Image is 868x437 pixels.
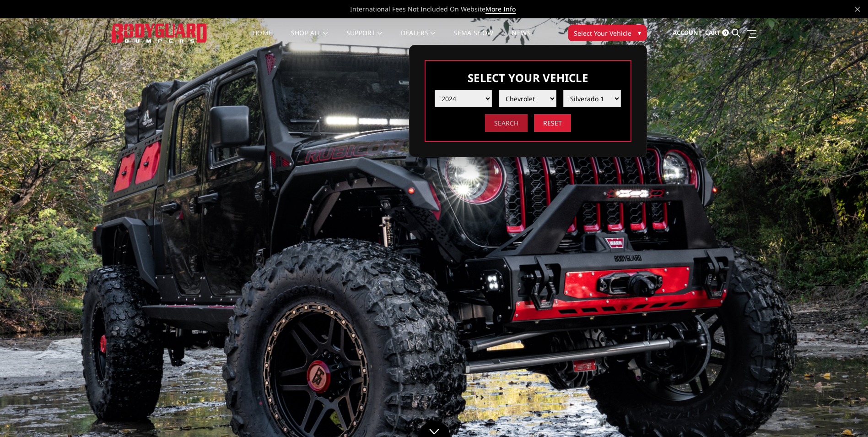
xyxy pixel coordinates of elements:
input: Search [485,114,528,132]
span: Select Your Vehicle [574,28,631,38]
span: 0 [722,29,729,36]
iframe: Chat Widget [822,393,868,437]
span: Account [673,28,702,37]
a: shop all [291,30,328,48]
h3: Select Your Vehicle [435,70,621,85]
a: Support [346,30,383,48]
a: Account [673,21,702,45]
a: SEMA Show [453,30,493,48]
a: Click to Down [418,421,450,437]
span: ▾ [638,28,641,38]
a: Cart 0 [705,21,729,45]
a: More Info [485,5,516,14]
a: News [512,30,530,48]
a: Home [253,30,272,48]
button: 4 of 5 [826,271,835,286]
a: Dealers [401,30,436,48]
button: 3 of 5 [826,257,835,271]
span: Cart [705,28,721,37]
input: Reset [534,114,571,132]
button: 2 of 5 [826,242,835,257]
button: Select Your Vehicle [568,25,647,41]
button: 5 of 5 [826,286,835,300]
img: BODYGUARD BUMPERS [112,23,208,42]
button: 1 of 5 [826,227,835,242]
